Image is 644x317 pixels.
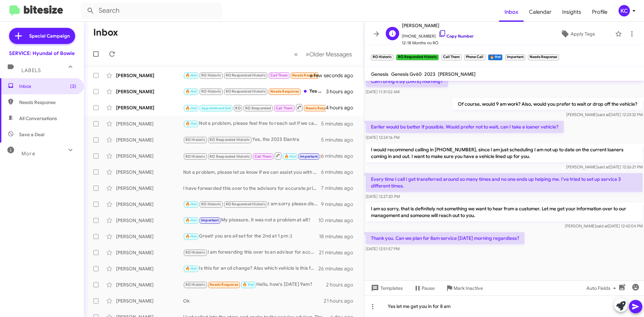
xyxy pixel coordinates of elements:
[255,154,272,159] span: Call Them
[366,246,399,251] span: [DATE] 12:51:57 PM
[116,249,183,256] div: [PERSON_NAME]
[294,50,298,58] span: «
[183,265,318,272] div: Is this for an oil change? Also which vehicle is this for?
[464,54,485,60] small: Phone Call
[270,89,299,94] span: Needs Response
[290,47,302,61] button: Previous
[226,73,266,77] span: RO Responded Historic
[183,200,321,208] div: I am sorry please disregard the previous message. Have a great day
[438,34,474,39] a: Copy Number
[243,282,254,287] span: 🔥 Hot
[183,71,318,79] div: Could be under [PERSON_NAME] or [PERSON_NAME] or if you can pull it up by an address
[371,71,388,77] span: Genesis
[441,54,462,60] small: Call Them
[116,233,183,240] div: [PERSON_NAME]
[201,106,231,110] span: Appointment Set
[235,106,240,110] span: RO
[210,138,250,142] span: RO Responded Historic
[319,249,359,256] div: 21 minutes ago
[116,265,183,272] div: [PERSON_NAME]
[19,115,57,122] span: All Conversations
[183,120,321,127] div: Not a problem, please feel free to reach out if we can assist in any way
[619,5,630,16] div: KC
[81,3,222,19] input: Search
[185,218,197,222] span: 🔥 Hot
[292,73,321,77] span: Needs Response
[201,202,221,206] span: RO Historic
[9,28,75,44] a: Special Campaign
[210,154,250,159] span: RO Responded Historic
[116,201,183,208] div: [PERSON_NAME]
[116,281,183,288] div: [PERSON_NAME]
[185,250,205,255] span: RO Historic
[306,106,334,110] span: Needs Response
[183,185,321,192] div: I have forwarded this over to the advisors for accurate pricing, someone should be reaching out
[366,121,564,133] p: Earlier would be better if possible. Would prefer not to wait, can I take a loaner vehicle?
[116,137,183,143] div: [PERSON_NAME]
[528,54,559,60] small: Needs Response
[226,89,266,94] span: RO Responded Historic
[370,282,403,294] span: Templates
[566,112,643,117] span: [PERSON_NAME] [DATE] 12:23:32 PM
[185,234,197,239] span: 🔥 Hot
[571,28,595,40] span: Apply Tags
[276,106,293,110] span: Call Them
[185,121,197,126] span: 🔥 Hot
[452,98,643,110] p: Of course, would 9 am work? Also, would you prefer to wait or drop off the vehicle?
[183,169,321,175] div: Not a problem, please let us know if we can assist you with anything moving forward.
[183,152,321,160] div: Thank you. Can we plan for 8am service [DATE] morning regardless?
[408,282,440,294] button: Pause
[318,265,359,272] div: 26 minutes ago
[557,2,587,22] span: Insights
[116,217,183,224] div: [PERSON_NAME]
[116,185,183,192] div: [PERSON_NAME]
[116,72,183,79] div: [PERSON_NAME]
[321,137,359,143] div: 5 minutes ago
[300,154,318,159] span: Important
[321,153,359,159] div: 6 minutes ago
[9,50,75,57] div: SERVICE: Hyundai of Bowie
[245,106,271,110] span: RO Responded
[366,173,643,192] p: Every time I call I get transferred around so many times and no one ends up helping me. I've trie...
[116,88,183,95] div: [PERSON_NAME]
[396,54,438,60] small: RO Responded Historic
[596,223,608,228] span: said at
[524,2,557,22] a: Calendar
[309,51,352,58] span: Older Messages
[366,75,448,87] p: Can I bring it by [DATE] morning?
[587,2,613,22] a: Profile
[321,201,359,208] div: 9 minutes ago
[210,282,238,287] span: Needs Response
[391,71,422,77] span: Genesis Gv60
[201,89,221,94] span: RO Historic
[284,154,296,159] span: 🔥 Hot
[183,232,319,240] div: Great! you are all set for the 2nd at 1 pm :)
[366,135,399,140] span: [DATE] 12:24:16 PM
[499,2,524,22] a: Inbox
[324,298,359,304] div: 21 hours ago
[319,233,359,240] div: 18 minutes ago
[613,5,637,16] button: KC
[366,232,525,244] p: Thank you. Can we plan for 8am service [DATE] morning regardless?
[318,217,359,224] div: 10 minutes ago
[371,54,393,60] small: RO Historic
[183,103,326,112] div: Inbound Call
[306,50,309,58] span: »
[440,282,488,294] button: Mark Inactive
[597,112,609,117] span: said at
[116,104,183,111] div: [PERSON_NAME]
[366,89,399,94] span: [DATE] 11:31:02 AM
[366,144,643,162] p: I would recommend calling in [PHONE_NUMBER], since I am just scheduling I am not up to date on th...
[364,296,644,317] div: Yes let me get you in for 8 am
[290,47,356,61] nav: Page navigation example
[586,282,619,294] span: Auto Fields
[488,54,502,60] small: 🔥 Hot
[318,72,359,79] div: a few seconds ago
[201,73,221,77] span: RO Historic
[321,120,359,127] div: 5 minutes ago
[183,249,319,256] div: I am forwarding this over to an advisor for accurate pricing, someone will be reaching out soon
[185,106,197,110] span: 🔥 Hot
[270,73,288,77] span: Call Them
